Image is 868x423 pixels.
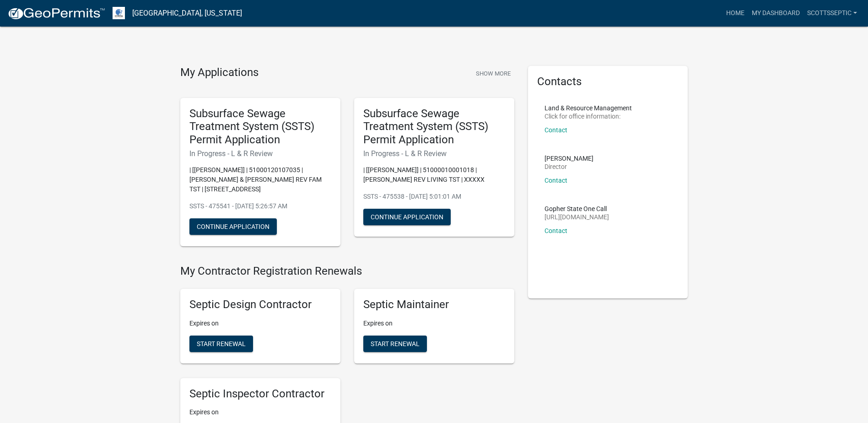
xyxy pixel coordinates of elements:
h4: My Applications [180,66,259,80]
h5: Septic Maintainer [363,298,505,311]
h4: My Contractor Registration Renewals [180,265,514,278]
p: Expires on [189,407,331,417]
p: | [[PERSON_NAME]] | 51000010001018 | [PERSON_NAME] REV LIVING TST | XXXXX [363,165,505,184]
button: Start Renewal [363,336,427,352]
p: Expires on [189,319,331,328]
h5: Subsurface Sewage Treatment System (SSTS) Permit Application [189,107,331,146]
h5: Septic Design Contractor [189,298,331,311]
button: Continue Application [189,218,277,235]
a: [GEOGRAPHIC_DATA], [US_STATE] [132,5,242,21]
button: Show More [472,66,514,81]
a: Home [722,5,748,22]
a: scottsseptic [803,5,861,22]
h6: In Progress - L & R Review [363,149,505,158]
p: Expires on [363,319,505,328]
img: Otter Tail County, Minnesota [113,7,125,19]
h5: Contacts [537,75,679,88]
button: Continue Application [363,209,451,225]
h5: Septic Inspector Contractor [189,387,331,401]
p: Director [545,163,593,170]
span: Start Renewal [371,340,420,347]
span: Start Renewal [197,340,246,347]
h6: In Progress - L & R Review [189,149,331,158]
p: SSTS - 475538 - [DATE] 5:01:01 AM [363,192,505,201]
p: Land & Resource Management [545,105,632,111]
button: Start Renewal [189,336,253,352]
a: My Dashboard [748,5,803,22]
a: Contact [545,177,567,184]
p: SSTS - 475541 - [DATE] 5:26:57 AM [189,201,331,211]
p: | [[PERSON_NAME]] | 51000120107035 | [PERSON_NAME] & [PERSON_NAME] REV FAM TST | [STREET_ADDRESS] [189,165,331,194]
p: [URL][DOMAIN_NAME] [545,214,609,220]
p: Click for office information: [545,113,632,119]
p: Gopher State One Call [545,206,609,212]
a: Contact [545,227,567,234]
h5: Subsurface Sewage Treatment System (SSTS) Permit Application [363,107,505,146]
a: Contact [545,126,567,134]
p: [PERSON_NAME] [545,155,593,162]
